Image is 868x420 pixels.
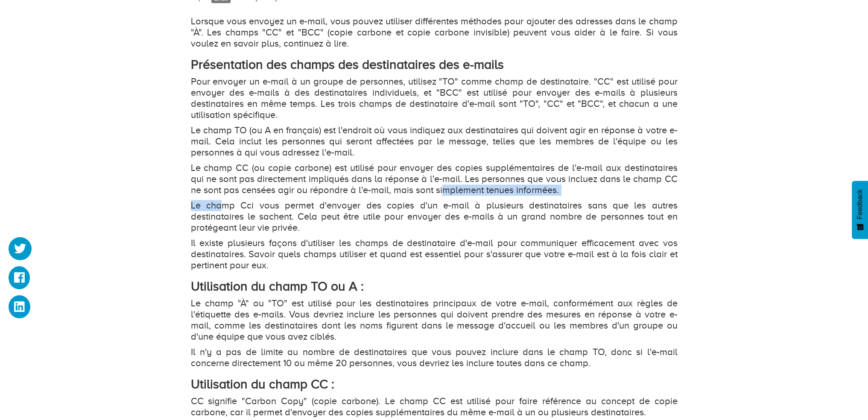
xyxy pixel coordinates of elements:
p: Le champ CC (ou copie carbone) est utilisé pour envoyer des copies supplémentaires de l'e-mail au... [191,162,678,196]
p: Il n'y a pas de limite au nombre de destinataires que vous pouvez inclure dans le champ TO, donc ... [191,347,678,369]
p: Le champ Cci vous permet d'envoyer des copies d'un e-mail à plusieurs destinataires sans que les ... [191,200,678,233]
p: CC signifie "Carbon Copy" (copie carbone). Le champ CC est utilisé pour faire référence au concep... [191,396,678,418]
button: Feedback - Afficher l’enquête [852,181,868,239]
p: Lorsque vous envoyez un e-mail, vous pouvez utiliser différentes méthodes pour ajouter des adress... [191,16,678,49]
p: Pour envoyer un e-mail à un groupe de personnes, utilisez "TO" comme champ de destinataire. "CC" ... [191,76,678,120]
strong: Utilisation du champ TO ou A : [191,279,364,294]
strong: Utilisation du champ CC : [191,377,334,391]
p: Il existe plusieurs façons d'utiliser les champs de destinataire d'e-mail pour communiquer effica... [191,238,678,271]
strong: Présentation des champs des destinataires des e-mails [191,57,504,72]
p: Le champ TO (ou A en français) est l'endroit où vous indiquez aux destinataires qui doivent agir ... [191,125,678,158]
span: Feedback [856,189,864,219]
p: Le champ "À" ou "TO" est utilisé pour les destinataires principaux de votre e-mail, conformément ... [191,298,678,342]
